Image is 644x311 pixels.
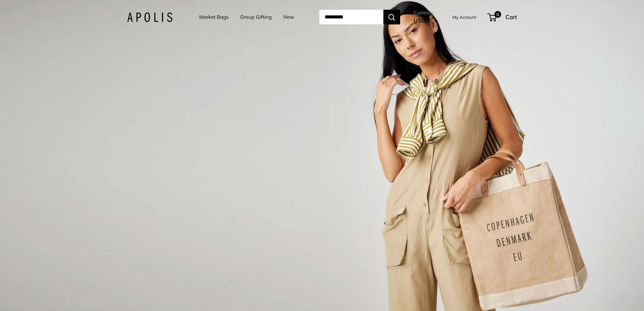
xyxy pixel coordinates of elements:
[414,8,438,17] span: Currency
[488,12,517,22] a: 0 Cart
[127,12,172,22] img: Apolis
[505,13,517,20] span: Cart
[414,17,431,24] span: USD $
[452,13,476,21] a: My Account
[319,10,383,24] input: Search...
[383,10,400,24] button: Search
[240,12,272,22] a: Group Gifting
[199,12,228,22] a: Market Bags
[414,15,438,26] button: USD $
[494,11,501,18] span: 0
[283,12,294,22] a: New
